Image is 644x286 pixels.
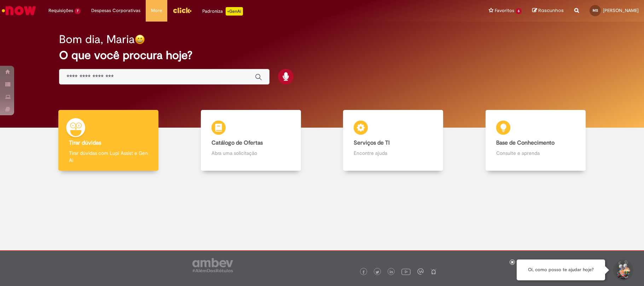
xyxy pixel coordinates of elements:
[417,268,424,275] img: logo_footer_workplace.png
[211,150,290,157] p: Abra uma solicitação
[593,8,598,13] span: MS
[211,139,263,146] b: Catálogo de Ofertas
[91,7,140,14] span: Despesas Corporativas
[517,259,605,280] div: Oi, como posso te ajudar hoje?
[69,139,101,146] b: Tirar dúvidas
[69,150,148,164] p: Tirar dúvidas com Lupi Assist e Gen Ai
[538,7,564,14] span: Rascunhos
[401,267,411,276] img: logo_footer_youtube.png
[135,34,145,45] img: happy-face.png
[496,139,555,146] b: Base de Conhecimento
[496,150,575,157] p: Consulte e aprenda
[37,110,180,171] a: Tirar dúvidas Tirar dúvidas com Lupi Assist e Gen Ai
[354,150,433,157] p: Encontre ajuda
[180,110,322,171] a: Catálogo de Ofertas Abra uma solicitação
[612,259,633,281] button: Iniciar Conversa de Suporte
[362,270,365,274] img: logo_footer_facebook.png
[376,270,379,274] img: logo_footer_twitter.png
[151,7,162,14] span: More
[173,5,192,16] img: click_logo_yellow_360x200.png
[603,7,639,13] span: [PERSON_NAME]
[75,8,81,14] span: 7
[202,7,243,16] div: Padroniza
[464,110,607,171] a: Base de Conhecimento Consulte e aprenda
[48,7,73,14] span: Requisições
[322,110,465,171] a: Serviços de TI Encontre ajuda
[59,33,135,46] h2: Bom dia, Maria
[192,258,233,272] img: logo_footer_ambev_rotulo_gray.png
[532,7,564,14] a: Rascunhos
[495,7,514,14] span: Favoritos
[390,270,393,274] img: logo_footer_linkedin.png
[1,4,37,18] img: ServiceNow
[430,268,437,275] img: logo_footer_naosei.png
[59,49,585,62] h2: O que você procura hoje?
[516,8,522,14] span: 6
[226,7,243,16] p: +GenAi
[354,139,390,146] b: Serviços de TI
